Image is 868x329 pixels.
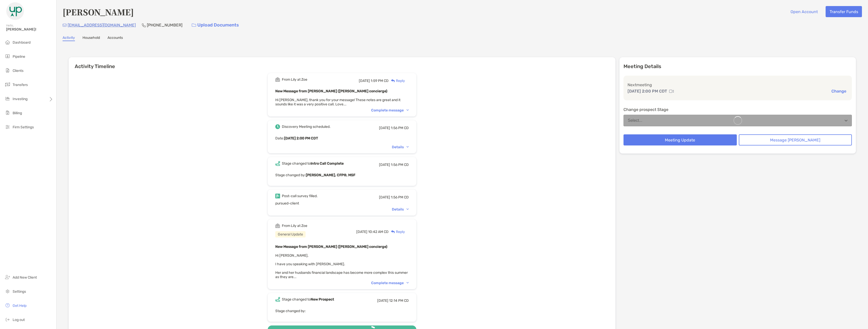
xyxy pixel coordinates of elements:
[275,98,400,106] span: Hi [PERSON_NAME], thank you for your message! These notes are great and it sounds like it was a v...
[306,173,355,177] b: [PERSON_NAME], CFP®, MSF
[275,245,387,249] b: New Message from [PERSON_NAME] ([PERSON_NAME] concierge)
[377,298,388,303] span: [DATE]
[192,23,196,27] img: button icon
[391,79,395,82] img: Reply icon
[5,274,11,280] img: add_new_client icon
[13,289,26,294] span: Settings
[63,24,67,27] img: Email Icon
[392,207,409,212] div: Details
[13,275,37,280] span: Add New Client
[669,89,674,93] img: communication type
[5,288,11,294] img: settings icon
[311,297,334,302] b: New Prospect
[275,297,280,302] img: Event icon
[391,126,409,130] span: 1:56 PM CD
[389,229,405,234] div: Reply
[13,54,25,59] span: Pipeline
[406,208,409,210] img: Chevron icon
[275,223,280,228] img: Event icon
[63,6,134,18] h4: [PERSON_NAME]
[623,134,737,145] button: Meeting Update
[406,109,409,111] img: Chevron icon
[379,195,390,199] span: [DATE]
[275,201,299,205] span: pursued-client
[389,78,405,83] div: Reply
[392,145,409,149] div: Details
[739,134,852,145] button: Message [PERSON_NAME]
[379,126,390,130] span: [DATE]
[406,146,409,148] img: Chevron icon
[275,77,280,82] img: Event icon
[6,27,53,32] span: [PERSON_NAME]!
[275,308,409,314] p: Stage changed by:
[371,79,389,83] span: 1:59 PM CD
[275,194,280,198] img: Event icon
[5,124,11,130] img: firm-settings icon
[13,318,25,322] span: Log out
[275,135,409,141] p: Date :
[83,36,100,41] a: Household
[5,96,11,102] img: investing icon
[275,253,408,279] span: Hi [PERSON_NAME], I have you speaking with [PERSON_NAME]. Her and her husbands financial landscap...
[311,161,344,166] b: Intro Call Complete
[356,230,367,234] span: [DATE]
[13,40,31,45] span: Dashboard
[5,67,11,73] img: clients icon
[5,316,11,322] img: logout icon
[142,23,146,27] img: Phone Icon
[391,163,409,167] span: 1:56 PM CD
[275,231,306,237] div: General Update
[284,136,318,140] b: [DATE] 2:00 PM CDT
[69,57,615,69] h6: Activity Timeline
[275,89,387,93] b: New Message from [PERSON_NAME] ([PERSON_NAME] concierge)
[13,304,26,308] span: Get Help
[5,302,11,308] img: get-help icon
[282,297,334,302] div: Stage changed to
[275,172,409,178] p: Stage changed by:
[391,230,395,233] img: Reply icon
[68,22,136,28] p: [EMAIL_ADDRESS][DOMAIN_NAME]
[786,6,822,17] button: Open Account
[188,20,242,31] a: Upload Documents
[282,194,318,198] div: Post-call survey filled.
[830,88,848,94] button: Change
[5,81,11,87] img: transfers icon
[623,63,852,70] p: Meeting Details
[391,195,409,199] span: 1:56 PM CD
[282,224,307,228] div: From Lily at Zoe
[147,22,182,28] p: [PHONE_NUMBER]
[826,6,862,17] button: Transfer Funds
[5,53,11,59] img: pipeline icon
[282,161,344,166] div: Stage changed to
[5,110,11,116] img: billing icon
[275,161,280,166] img: Event icon
[13,111,22,115] span: Billing
[628,82,848,88] p: Next meeting
[628,88,667,94] p: [DATE] 2:00 PM CDT
[275,124,280,129] img: Event icon
[368,230,389,234] span: 10:42 AM CD
[379,163,390,167] span: [DATE]
[63,36,75,41] a: Activity
[389,298,409,303] span: 12:14 PM CD
[623,106,852,113] p: Change prospect Stage
[13,125,34,129] span: Firm Settings
[13,69,23,73] span: Clients
[282,77,307,82] div: From Lily at Zoe
[282,125,331,129] div: Discovery Meeting scheduled.
[406,282,409,284] img: Chevron icon
[5,39,11,45] img: dashboard icon
[6,2,24,20] img: Zoe Logo
[371,281,409,285] div: Complete message
[107,36,123,41] a: Accounts
[371,108,409,112] div: Complete message
[359,79,370,83] span: [DATE]
[13,97,28,101] span: Investing
[13,83,28,87] span: Transfers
